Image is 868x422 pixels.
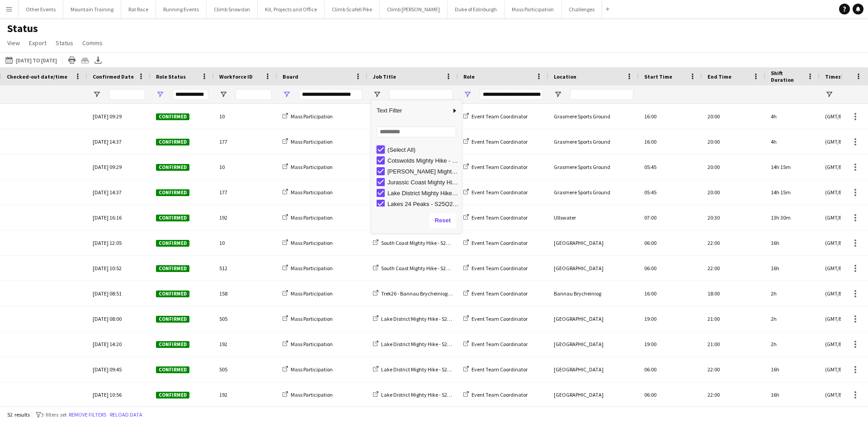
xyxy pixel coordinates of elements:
[156,240,189,247] span: Confirmed
[702,180,765,205] div: 20:00
[87,357,151,382] div: [DATE] 09:45
[702,357,765,382] div: 22:00
[7,73,67,80] span: Checked-out date/time
[463,138,528,145] a: Event Team Coordinator
[472,214,528,221] span: Event Team Coordinator
[214,382,277,407] div: 192
[373,265,474,272] a: South Coast Mighty Hike - S25Q1TS-9248
[283,341,333,347] a: Mass Participation
[283,290,333,297] a: Mass Participation
[389,89,453,100] input: Job Title Filter Input
[87,306,151,331] div: [DATE] 08:00
[109,89,145,100] input: Confirmed Date Filter Input
[381,315,475,322] span: Lake District Mighty Hike - S25Q1TS-9250
[429,213,456,228] button: Reset
[214,357,277,382] div: 505
[156,366,189,373] span: Confirmed
[258,0,325,18] button: Kit, Projects and Office
[702,104,765,129] div: 20:00
[472,366,528,373] span: Event Team Coordinator
[639,155,702,179] div: 05:45
[291,265,333,272] span: Mass Participation
[387,201,459,207] div: Lakes 24 Peaks - S25Q2OE-9330
[214,281,277,306] div: 158
[283,164,333,170] a: Mass Participation
[472,341,528,347] span: Event Team Coordinator
[67,410,108,420] button: Remove filters
[373,73,396,80] span: Job Title
[87,382,151,407] div: [DATE] 10:56
[548,129,639,154] div: Grasmere Sports Ground
[708,73,731,80] span: End Time
[381,341,475,347] span: Lake District Mighty Hike - S25Q1TS-9250
[214,104,277,129] div: 10
[463,164,528,170] a: Event Team Coordinator
[291,239,333,246] span: Mass Participation
[377,127,456,137] input: Search filter values
[156,189,189,196] span: Confirmed
[639,306,702,331] div: 19:00
[219,73,253,80] span: Workforce ID
[63,0,121,18] button: Mountain Training
[387,168,459,175] div: [PERSON_NAME] Mighty Hike - S25Q2TS-9254
[4,55,59,66] button: [DATE] to [DATE]
[463,239,528,246] a: Event Team Coordinator
[381,290,486,297] span: Trek26 - Bannau Brycheiniog - S25Q1OE-9308
[702,256,765,281] div: 22:00
[570,89,633,100] input: Location Filter Input
[56,39,73,47] span: Status
[214,230,277,255] div: 10
[291,366,333,373] span: Mass Participation
[765,129,820,154] div: 4h
[291,315,333,322] span: Mass Participation
[554,90,562,98] button: Open Filter Menu
[639,205,702,230] div: 07:00
[93,55,104,66] app-action-btn: Export XLSX
[121,0,156,18] button: Rat Race
[214,306,277,331] div: 505
[702,306,765,331] div: 21:00
[825,73,850,80] span: Timezone
[283,366,333,373] a: Mass Participation
[463,90,472,98] button: Open Filter Menu
[639,332,702,356] div: 19:00
[156,0,207,18] button: Running Events
[702,129,765,154] div: 20:00
[765,256,820,281] div: 16h
[381,265,474,272] span: South Coast Mighty Hike - S25Q1TS-9248
[765,357,820,382] div: 16h
[548,382,639,407] div: [GEOGRAPHIC_DATA]
[373,341,475,347] a: Lake District Mighty Hike - S25Q1TS-9250
[771,70,803,83] span: Shift Duration
[283,214,333,221] a: Mass Participation
[156,90,164,98] button: Open Filter Menu
[236,89,272,100] input: Workforce ID Filter Input
[214,129,277,154] div: 177
[291,138,333,145] span: Mass Participation
[639,129,702,154] div: 16:00
[371,100,462,233] div: Column Filter
[472,391,528,398] span: Event Team Coordinator
[79,37,106,49] a: Comms
[448,0,505,18] button: Duke of Edinburgh
[702,155,765,179] div: 20:00
[291,341,333,347] span: Mass Participation
[561,0,602,18] button: Challenges
[472,113,528,120] span: Event Team Coordinator
[19,0,63,18] button: Other Events
[463,341,528,347] a: Event Team Coordinator
[373,366,475,373] a: Lake District Mighty Hike - S25Q1TS-9250
[156,215,189,221] span: Confirmed
[765,332,820,356] div: 2h
[52,37,77,49] a: Status
[207,0,258,18] button: Climb Snowdon
[87,205,151,230] div: [DATE] 16:16
[219,90,227,98] button: Open Filter Menu
[25,37,50,49] a: Export
[548,205,639,230] div: Ullswater
[702,332,765,356] div: 21:00
[7,39,20,47] span: View
[548,180,639,205] div: Grasmere Sports Ground
[639,281,702,306] div: 16:00
[639,357,702,382] div: 06:00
